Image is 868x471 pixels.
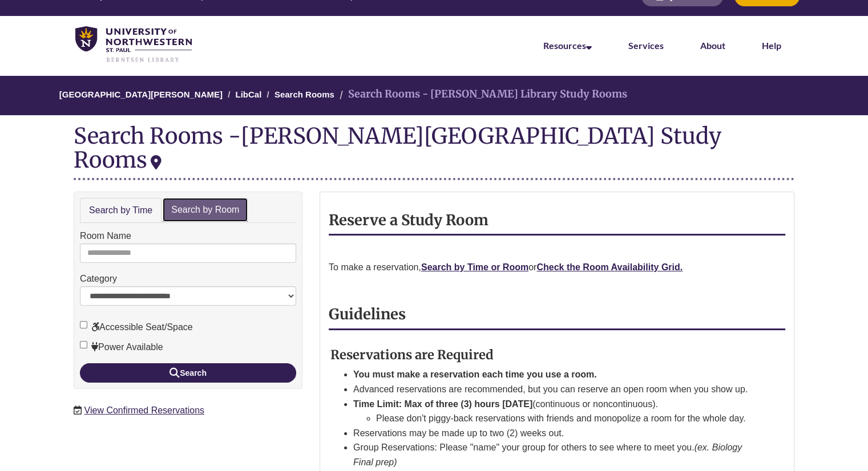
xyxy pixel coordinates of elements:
[376,411,758,426] li: Please don't piggy-back reservations with friends and monopolize a room for the whole day.
[84,405,204,415] a: View Confirmed Reservations
[353,382,758,397] li: Advanced reservations are recommended, but you can reserve an open room when you show up.
[59,90,223,99] a: [GEOGRAPHIC_DATA][PERSON_NAME]
[80,321,87,328] input: Accessible Seat/Space
[421,262,528,272] a: Search by Time or Room
[330,347,494,363] strong: Reservations are Required
[80,341,87,348] input: Power Available
[543,40,592,51] a: Resources
[353,426,758,441] li: Reservations may be made up to two (2) weeks out.
[329,305,406,323] strong: Guidelines
[337,86,627,103] li: Search Rooms - [PERSON_NAME] Library Study Rooms
[80,271,117,286] label: Category
[353,370,597,379] strong: You must make a reservation each time you use a room.
[700,40,725,51] a: About
[353,397,758,426] li: (continuous or noncontinuous).
[163,198,248,222] a: Search by Room
[80,198,162,224] a: Search by Time
[80,363,296,383] button: Search
[329,211,488,229] strong: Reserve a Study Room
[353,399,532,409] strong: Time Limit: Max of three (3) hours [DATE]
[235,90,261,99] a: LibCal
[74,76,794,115] nav: Breadcrumb
[628,40,664,51] a: Services
[80,229,131,243] label: Room Name
[353,440,758,469] li: Group Reservations: Please "name" your group for others to see where to meet you.
[536,262,683,272] a: Check the Room Availability Grid.
[74,124,794,180] div: Search Rooms -
[75,26,192,63] img: UNWSP Library Logo
[274,90,334,99] a: Search Rooms
[353,442,742,467] em: (ex. Biology Final prep)
[80,320,193,335] label: Accessible Seat/Space
[762,40,781,51] a: Help
[74,122,721,173] div: [PERSON_NAME][GEOGRAPHIC_DATA] Study Rooms
[80,340,163,355] label: Power Available
[329,260,785,275] p: To make a reservation, or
